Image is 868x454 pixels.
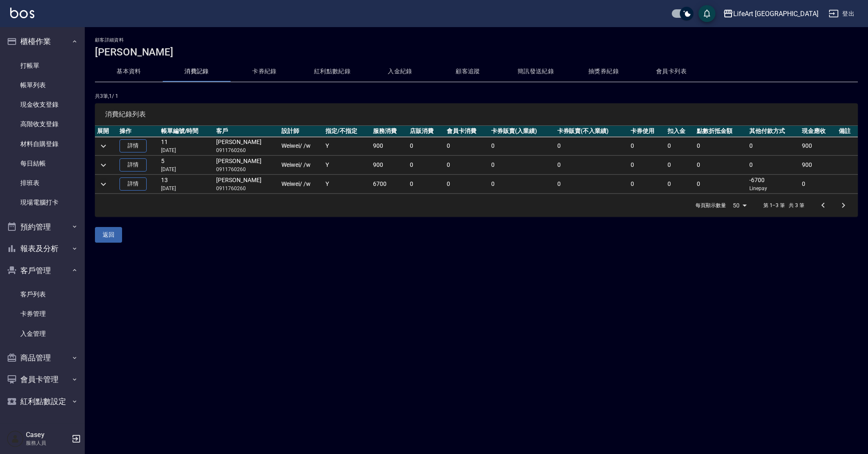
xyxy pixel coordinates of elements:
td: 0 [629,137,665,155]
td: Weiwei / /w [279,175,323,194]
p: 0911760260 [216,185,277,192]
td: 5 [159,156,214,174]
td: Y [323,156,371,174]
td: 900 [800,137,837,155]
td: 0 [555,137,629,155]
h3: [PERSON_NAME] [95,46,858,58]
td: 0 [695,156,747,174]
p: 0911760260 [216,147,277,154]
a: 卡券管理 [3,304,81,324]
a: 客戶列表 [3,285,81,304]
a: 排班表 [3,173,81,193]
th: 會員卡消費 [445,126,489,137]
th: 展開 [95,126,117,137]
td: 0 [747,156,800,174]
a: 詳情 [120,158,147,172]
td: 0 [408,137,445,155]
button: 返回 [95,227,122,243]
th: 卡券使用 [629,126,665,137]
td: 0 [445,137,489,155]
img: Logo [10,8,34,18]
h5: Casey [26,431,69,439]
a: 高階收支登錄 [3,114,81,134]
td: 6700 [371,175,408,194]
p: 0911760260 [216,166,277,173]
th: 客戶 [214,126,279,137]
th: 店販消費 [408,126,445,137]
th: 點數折抵金額 [695,126,747,137]
button: 紅利點數紀錄 [298,61,366,82]
button: 商品管理 [3,347,81,369]
button: 簡訊發送紀錄 [502,61,570,82]
td: 0 [445,175,489,194]
td: 0 [555,175,629,194]
th: 設計師 [279,126,323,137]
button: save [698,5,715,22]
p: 服務人員 [26,439,69,447]
td: 0 [695,137,747,155]
td: 0 [408,175,445,194]
button: 預約管理 [3,216,81,238]
td: 0 [489,175,555,194]
th: 扣入金 [665,126,695,137]
h2: 顧客詳細資料 [95,37,858,43]
td: 900 [800,156,837,174]
td: 0 [489,156,555,174]
button: 報表及分析 [3,238,81,260]
td: 13 [159,175,214,194]
th: 其他付款方式 [747,126,800,137]
button: 客戶管理 [3,260,81,282]
p: 第 1–3 筆 共 3 筆 [763,202,804,209]
button: 卡券紀錄 [231,61,298,82]
td: 0 [665,175,695,194]
td: 0 [445,156,489,174]
td: Weiwei / /w [279,137,323,155]
button: 消費記錄 [163,61,231,82]
td: 0 [629,156,665,174]
a: 入金管理 [3,324,81,343]
a: 詳情 [120,177,147,191]
td: 0 [489,137,555,155]
th: 帳單編號/時間 [159,126,214,137]
button: 登出 [825,6,858,22]
td: 11 [159,137,214,155]
td: -6700 [747,175,800,194]
button: 櫃檯作業 [3,30,81,53]
p: 共 3 筆, 1 / 1 [95,92,858,100]
th: 現金應收 [800,126,837,137]
a: 現金收支登錄 [3,95,81,114]
td: 900 [371,156,408,174]
button: 基本資料 [95,61,163,82]
a: 現場電腦打卡 [3,193,81,212]
td: Y [323,175,371,194]
th: 指定/不指定 [323,126,371,137]
td: Weiwei / /w [279,156,323,174]
button: 會員卡管理 [3,368,81,390]
th: 卡券販賣(不入業績) [555,126,629,137]
td: 0 [665,137,695,155]
button: expand row [97,178,110,191]
th: 服務消費 [371,126,408,137]
td: 0 [408,156,445,174]
td: Y [323,137,371,155]
img: Person [7,430,24,447]
th: 卡券販賣(入業績) [489,126,555,137]
th: 操作 [117,126,159,137]
td: [PERSON_NAME] [214,137,279,155]
span: 消費紀錄列表 [105,110,848,119]
td: 0 [747,137,800,155]
div: 50 [729,194,750,217]
td: 0 [665,156,695,174]
button: LifeArt [GEOGRAPHIC_DATA] [720,5,822,22]
p: [DATE] [161,185,212,192]
a: 詳情 [120,139,147,152]
td: 0 [695,175,747,194]
th: 備註 [837,126,858,137]
td: [PERSON_NAME] [214,156,279,174]
td: 0 [800,175,837,194]
a: 帳單列表 [3,75,81,95]
button: expand row [97,140,110,152]
td: 0 [555,156,629,174]
p: [DATE] [161,147,212,154]
button: 抽獎券紀錄 [570,61,637,82]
